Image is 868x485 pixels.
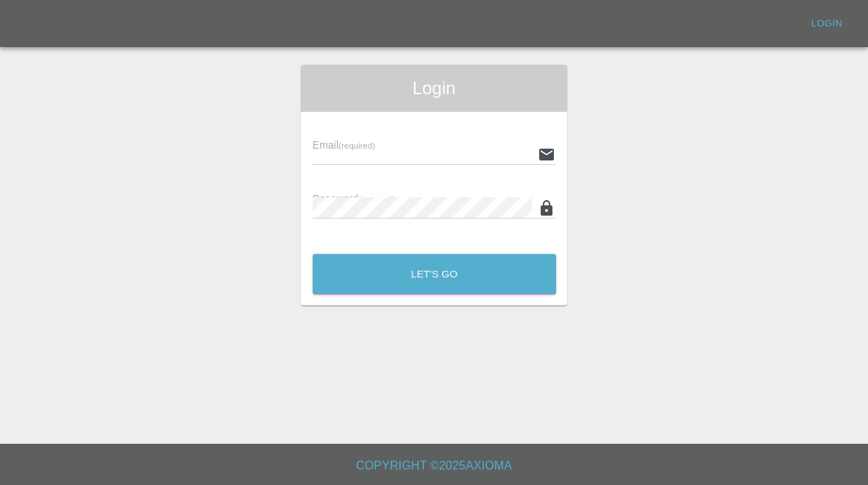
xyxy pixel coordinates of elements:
span: Email [313,139,375,151]
span: Login [313,77,556,100]
h6: Copyright © 2025 Axioma [12,456,856,476]
small: (required) [338,141,375,150]
span: Password [313,193,395,205]
button: Let's Go [313,254,556,294]
a: Login [803,13,850,35]
small: (required) [358,195,395,204]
